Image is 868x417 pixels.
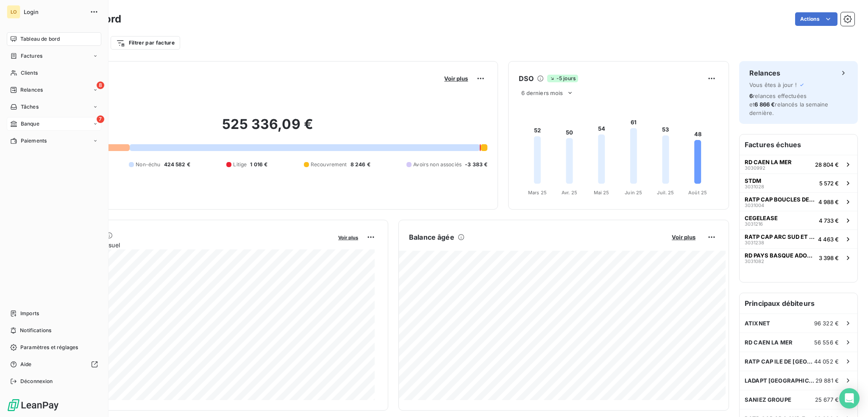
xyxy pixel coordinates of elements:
tspan: Mai 25 [594,190,609,196]
a: Tâches [7,100,101,114]
span: Aide [20,361,32,368]
span: Avoirs non associés [413,161,462,168]
span: Relances [20,86,43,94]
span: Clients [21,69,38,77]
a: 7Banque [7,117,101,131]
button: RATP CAP ARC SUD ET OUEST30312384 463 € [740,229,857,248]
button: RATP CAP BOUCLES DE MARNE30310044 988 € [740,192,857,211]
span: 3031216 [745,221,763,227]
span: Paramètres et réglages [20,344,78,351]
div: Open Intercom Messenger [839,388,860,409]
button: CEGELEASE30312164 733 € [740,211,857,229]
button: Voir plus [442,75,470,82]
span: Notifications [20,327,51,334]
span: RATP CAP ILE DE [GEOGRAPHIC_DATA] [745,358,814,365]
span: LADAPT [GEOGRAPHIC_DATA] ([GEOGRAPHIC_DATA]) [745,377,815,384]
span: -5 jours [547,75,578,82]
a: Paramètres et réglages [7,341,101,354]
h6: DSO [519,73,533,84]
a: Clients [7,66,101,80]
span: 424 582 € [164,161,190,168]
span: Tableau de bord [20,35,60,43]
h6: Factures échues [740,134,857,155]
span: Litige [233,161,247,168]
span: RATP CAP BOUCLES DE MARNE [745,196,815,203]
tspan: Juin 25 [625,190,643,196]
h6: Principaux débiteurs [740,293,857,313]
span: relances effectuées et relancés la semaine dernière. [749,92,828,116]
span: RD CAEN LA MER [745,339,793,346]
span: Tâches [21,103,39,111]
span: CEGELEASE [745,215,778,221]
span: 29 881 € [815,377,839,384]
h2: 525 336,09 € [48,116,487,141]
span: Paiements [21,137,47,145]
span: Vous êtes à jour ! [749,81,797,88]
span: 7 [97,115,104,123]
span: 56 556 € [814,339,839,346]
button: RD CAEN LA MER303099228 804 € [740,155,857,174]
span: 3031004 [745,203,764,208]
span: Recouvrement [311,161,347,168]
button: RD PAYS BASQUE ADOUR RD PBA30310823 398 € [740,248,857,267]
button: Filtrer par facture [111,36,180,50]
button: STDM30310285 572 € [740,174,857,192]
span: 8 246 € [351,161,370,168]
span: 96 322 € [814,320,839,327]
span: 28 804 € [815,161,839,168]
tspan: Août 25 [688,190,707,196]
span: Déconnexion [20,378,53,385]
span: 25 677 € [815,396,839,403]
span: 6 [749,92,753,99]
span: -3 383 € [465,161,487,168]
tspan: Juil. 25 [657,190,674,196]
span: 8 [97,81,104,89]
span: RD CAEN LA MER [745,159,792,165]
span: 4 733 € [819,217,839,224]
span: 4 988 € [818,199,839,205]
a: Aide [7,358,101,371]
img: Logo LeanPay [7,398,59,412]
tspan: Mars 25 [528,190,547,196]
span: 4 463 € [818,236,839,243]
span: 3030992 [745,165,765,171]
span: Voir plus [444,75,468,82]
span: SANIEZ GROUPE [745,396,791,403]
span: Non-échu [136,161,160,168]
tspan: Avr. 25 [562,190,577,196]
span: Login [24,8,85,15]
a: Factures [7,49,101,63]
span: RATP CAP ARC SUD ET OUEST [745,233,815,240]
a: Imports [7,307,101,320]
span: ATIXNET [745,320,770,327]
button: Actions [795,12,837,26]
span: 6 866 € [754,101,775,108]
span: Chiffre d'affaires mensuel [48,241,332,249]
h6: Balance âgée [409,232,454,242]
span: Imports [20,310,39,317]
span: 6 derniers mois [521,90,563,96]
span: RD PAYS BASQUE ADOUR RD PBA [745,252,815,259]
span: 3031028 [745,184,764,189]
span: 1 016 € [250,161,267,168]
span: Voir plus [338,235,358,241]
span: Factures [21,52,42,60]
a: Tableau de bord [7,32,101,46]
span: 5 572 € [819,180,839,187]
h6: Relances [749,68,780,78]
span: STDM [745,177,761,184]
span: 3031082 [745,259,764,264]
a: 8Relances [7,83,101,97]
span: Banque [21,120,39,128]
a: Paiements [7,134,101,148]
button: Voir plus [336,233,361,241]
span: 3 398 € [819,255,839,261]
button: Voir plus [669,233,698,241]
span: 44 052 € [814,358,839,365]
span: 3031238 [745,240,764,245]
span: Voir plus [672,234,696,241]
div: LO [7,5,20,19]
